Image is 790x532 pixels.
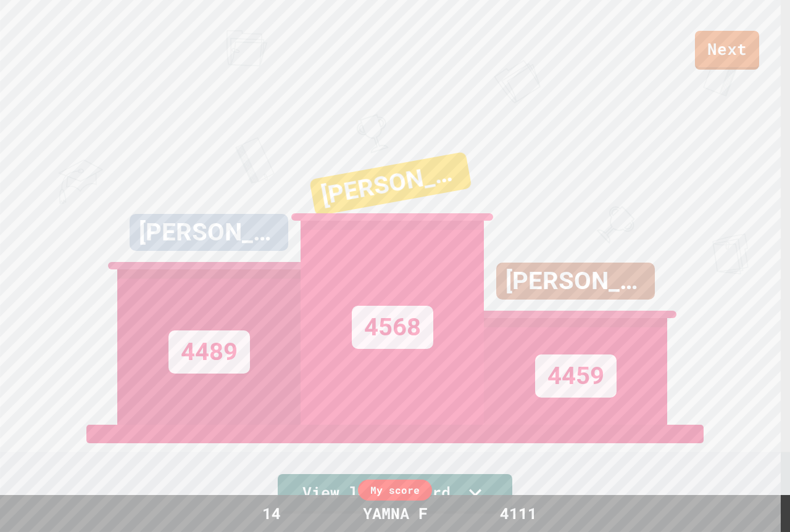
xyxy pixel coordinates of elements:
a: Next [695,31,759,70]
div: My score [358,480,432,501]
div: [PERSON_NAME] [496,263,655,300]
div: 4489 [168,330,250,374]
div: 14 [225,502,318,525]
div: 4568 [352,306,433,349]
div: 4111 [472,502,565,525]
div: YAMNA F [351,502,440,525]
div: 4459 [535,354,617,398]
a: View leaderboard [278,474,512,514]
div: [PERSON_NAME] [309,152,472,216]
div: [PERSON_NAME] [130,214,288,251]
